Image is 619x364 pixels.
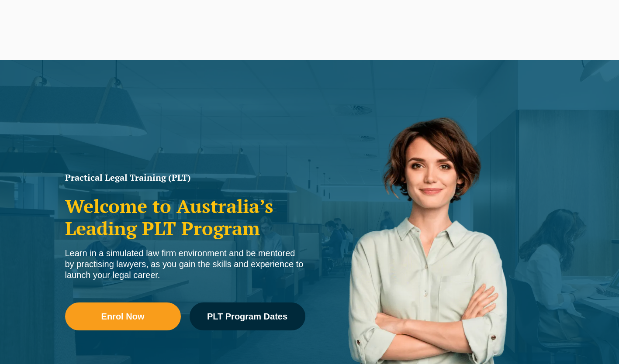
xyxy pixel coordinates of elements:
[101,312,145,321] span: Enrol Now
[65,302,181,330] a: Enrol Now
[65,248,305,281] div: Learn in a simulated law firm environment and be mentored by practising lawyers, as you gain the ...
[190,302,305,330] a: PLT Program Dates
[207,312,287,321] span: PLT Program Dates
[65,195,305,239] h2: Welcome to Australia’s Leading PLT Program
[65,173,305,182] h1: Practical Legal Training (PLT)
